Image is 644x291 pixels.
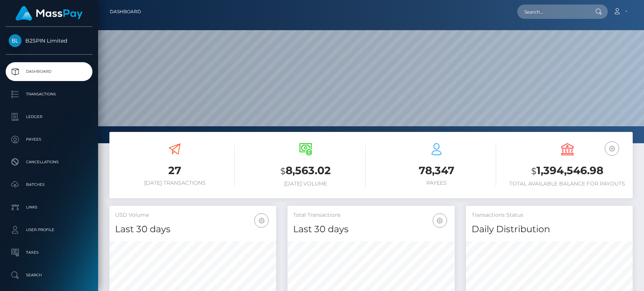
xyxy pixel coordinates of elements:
[115,211,271,219] h5: USD Volume
[6,198,92,217] a: Links
[9,202,89,213] p: Links
[9,156,89,168] p: Cancellations
[9,34,22,47] img: B2SPIN Limited
[246,181,366,187] h6: [DATE] Volume
[472,223,627,236] h4: Daily Distribution
[507,181,627,187] h6: Total Available Balance for Payouts
[6,85,92,104] a: Transactions
[293,223,449,236] h4: Last 30 days
[9,111,89,123] p: Ledger
[6,62,92,81] a: Dashboard
[531,166,536,176] small: $
[6,221,92,239] a: User Profile
[472,211,627,219] h5: Transactions Status
[115,180,235,186] h6: [DATE] Transactions
[6,266,92,285] a: Search
[15,6,83,21] img: MassPay Logo
[246,163,366,179] h3: 8,563.02
[507,163,627,179] h3: 1,394,546.98
[9,134,89,145] p: Payees
[6,153,92,172] a: Cancellations
[377,180,496,186] h6: Payees
[6,107,92,126] a: Ledger
[9,179,89,190] p: Batches
[9,224,89,236] p: User Profile
[110,4,141,20] a: Dashboard
[517,5,588,19] input: Search...
[9,89,89,100] p: Transactions
[6,130,92,149] a: Payees
[6,37,92,44] span: B2SPIN Limited
[115,223,271,236] h4: Last 30 days
[6,243,92,262] a: Taxes
[377,163,496,178] h3: 78,347
[6,175,92,194] a: Batches
[9,66,89,77] p: Dashboard
[9,247,89,258] p: Taxes
[293,211,449,219] h5: Total Transactions
[115,163,235,178] h3: 27
[280,166,286,176] small: $
[9,270,89,281] p: Search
